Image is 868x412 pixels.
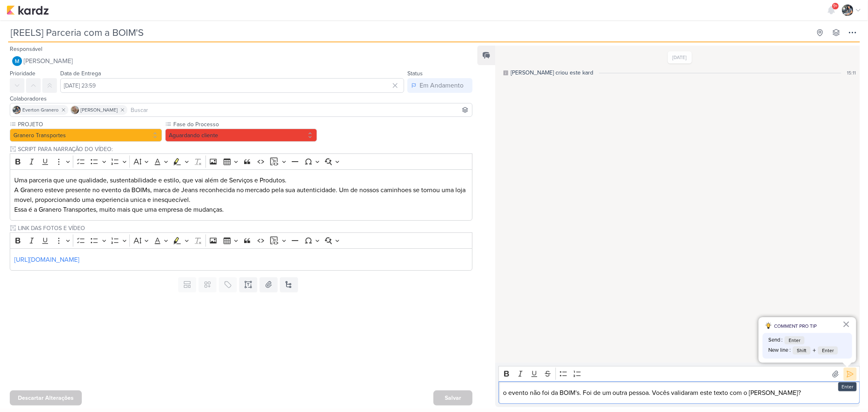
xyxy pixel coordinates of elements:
[10,46,42,53] label: Responsável
[838,382,857,391] div: Enter
[7,5,49,15] img: kardz.app
[842,318,850,331] button: Fechar
[14,255,468,265] p: ⁠⁠⁠⁠⁠⁠⁠
[420,81,464,90] div: Em Andamento
[16,145,472,153] input: Texto sem título
[24,56,73,66] span: [PERSON_NAME]
[12,56,22,66] img: MARIANA MIRANDA
[842,4,853,16] img: Everton Granero
[10,129,162,142] button: Granero Transportes
[768,346,791,355] span: New line :
[503,388,856,398] p: o evento não foi da BOIM's. Foi de um outra pessoa. Vocês validaram este texto com o [PERSON_NAME]?
[511,68,593,77] div: [PERSON_NAME] criou este kard
[10,153,472,169] div: Editor toolbar
[818,346,838,355] span: Enter
[16,224,472,232] input: Texto sem título
[22,106,59,114] span: Everton Granero
[165,129,317,142] button: Aguardando cliente
[774,322,817,330] span: COMMENT PRO TIP
[498,366,860,382] div: Editor toolbar
[759,317,856,363] div: dicas para comentário
[81,106,118,114] span: [PERSON_NAME]
[14,256,79,264] a: [URL][DOMAIN_NAME]
[847,69,856,77] div: 15:11
[10,70,35,77] label: Prioridade
[8,25,811,40] input: Kard Sem Título
[10,94,472,103] div: Colaboradores
[10,232,472,248] div: Editor toolbar
[785,336,805,344] span: Enter
[498,381,860,404] div: Editor editing area: main
[14,175,468,185] p: Uma parceria que une qualidade, sustentabilidade e estilo, que vai além de Serviços e Produtos.
[13,106,21,114] img: Everton Granero
[833,3,838,9] span: 9+
[14,185,468,205] p: A Granero esteve presente no evento da BOIMs, marca de Jeans reconhecida no mercado pela sua aute...
[14,205,468,215] p: Essa é a Granero Transportes, muito mais que uma empresa de mudanças.
[60,70,101,77] label: Data de Entrega
[10,169,472,221] div: Editor editing area: main
[10,54,472,68] button: [PERSON_NAME]
[407,78,472,93] button: Em Andamento
[173,120,317,129] label: Fase do Processo
[129,105,470,115] input: Buscar
[407,70,423,77] label: Status
[71,106,79,114] img: Sarah Violante
[17,120,162,129] label: PROJETO
[793,346,811,355] span: Shift
[60,78,404,93] input: Select a date
[768,336,783,344] span: Send :
[10,248,472,271] div: Editor editing area: main
[813,346,816,355] span: +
